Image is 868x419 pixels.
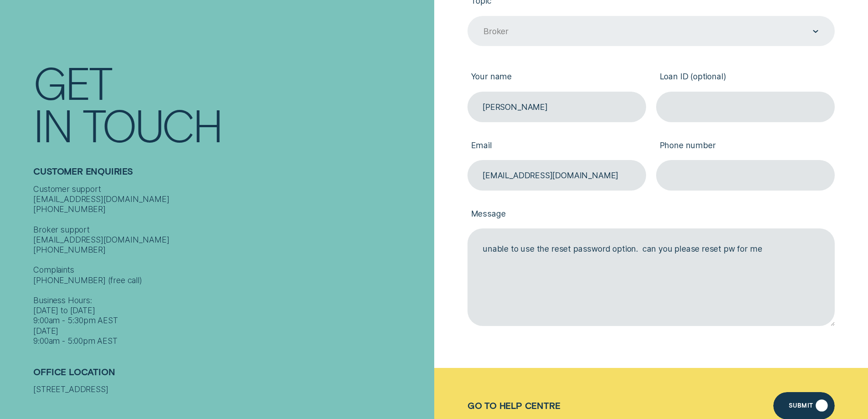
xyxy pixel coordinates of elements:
div: Get [33,61,111,103]
textarea: unable to use the reset password option. can you please reset pw for me [467,228,835,326]
h1: Get In Touch [33,61,429,145]
h2: Customer Enquiries [33,166,429,184]
label: Loan ID (optional) [656,64,835,92]
label: Phone number [656,132,835,160]
div: Broker [483,26,508,36]
a: Go to Help Centre [467,400,560,411]
div: [STREET_ADDRESS] [33,384,429,394]
label: Message [467,201,835,228]
div: Customer support [EMAIL_ADDRESS][DOMAIN_NAME] [PHONE_NUMBER] Broker support [EMAIL_ADDRESS][DOMAI... [33,184,429,347]
label: Email [467,132,646,160]
div: Touch [82,103,222,145]
div: In [33,103,72,145]
label: Your name [467,64,646,92]
h2: Office Location [33,367,429,385]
